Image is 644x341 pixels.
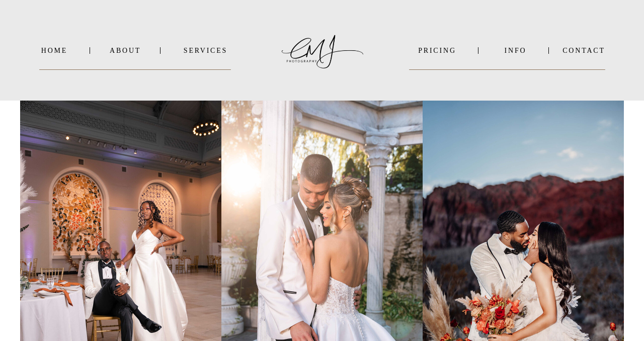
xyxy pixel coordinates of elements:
a: About [110,47,140,54]
a: Home [39,47,69,54]
a: Contact [562,47,605,54]
a: SERVICES [180,47,231,54]
a: INFO [491,47,540,54]
a: PRICING [409,47,465,54]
